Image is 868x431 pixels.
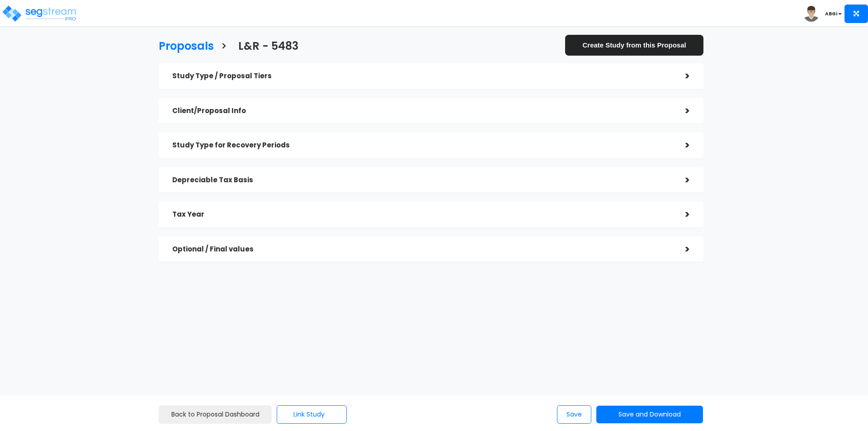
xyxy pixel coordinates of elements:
h5: Tax Year [172,211,672,218]
a: Proposals [152,31,214,59]
a: Back to Proposal Dashboard [159,405,272,424]
h3: L&R - 5483 [238,40,298,54]
div: > [672,242,690,256]
img: avatar.png [803,6,819,22]
h5: Depreciable Tax Basis [172,176,672,184]
div: > [672,138,690,152]
button: Save and Download [596,406,703,423]
div: > [672,208,690,222]
h5: Client/Proposal Info [172,107,672,115]
button: Save [557,405,591,424]
button: Link Study [277,405,347,424]
h5: Optional / Final values [172,246,672,253]
h5: Study Type / Proposal Tiers [172,72,672,80]
b: ABGi [825,10,837,17]
h3: Proposals [159,40,214,54]
div: > [672,104,690,118]
div: > [672,69,690,83]
h5: Study Type for Recovery Periods [172,142,672,149]
a: Create Study from this Proposal [565,35,703,55]
img: logo_pro_r.png [1,5,78,23]
a: L&R - 5483 [231,31,298,59]
h3: > [221,40,227,54]
div: > [672,173,690,187]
